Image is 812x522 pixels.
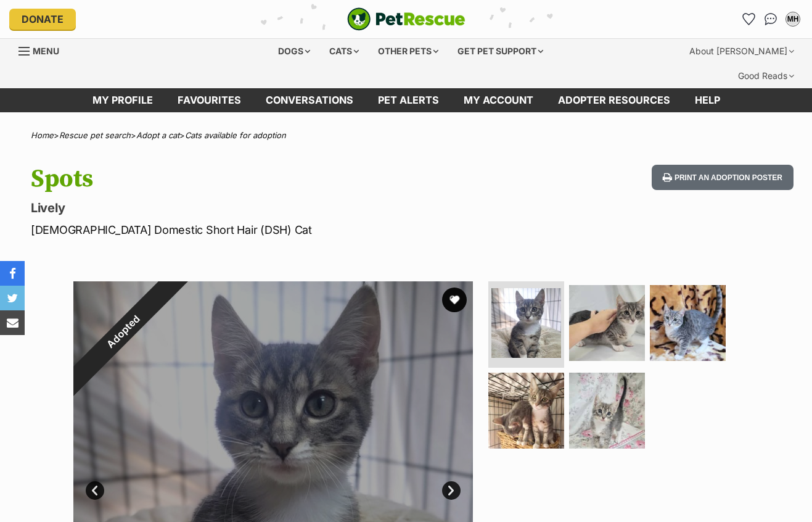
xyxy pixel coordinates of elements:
a: Next [442,481,461,500]
p: [DEMOGRAPHIC_DATA] Domestic Short Hair (DSH) Cat [31,222,496,238]
a: Home [31,130,54,140]
img: Photo of Spots [488,373,564,449]
a: Rescue pet search [59,130,131,140]
button: Print an adoption poster [652,165,794,190]
a: Favourites [739,9,758,29]
a: Conversations [761,9,781,29]
div: Good Reads [729,64,803,88]
div: Other pets [369,39,447,64]
span: Menu [33,46,59,56]
div: Adopted [45,253,201,409]
img: Photo of Spots [491,288,561,358]
div: Get pet support [449,39,552,64]
img: chat-41dd97257d64d25036548639549fe6c8038ab92f7586957e7f3b1b290dea8141.svg [765,13,777,25]
a: Menu [18,39,68,61]
a: Prev [86,481,104,500]
h1: Spots [31,165,496,193]
a: conversations [253,88,366,112]
img: Photo of Spots [569,373,645,449]
div: Cats [321,39,367,64]
a: My profile [80,88,165,112]
a: Donate [9,9,76,30]
div: MH [787,13,799,25]
ul: Account quick links [739,9,803,29]
img: Photo of Spots [569,285,645,361]
div: About [PERSON_NAME] [681,39,803,64]
a: Favourites [165,88,253,112]
img: Photo of Spots [650,285,726,361]
img: logo-cat-932fe2b9b8326f06289b0f2fb663e598f794de774fb13d1741a6617ecf9a85b4.svg [347,7,465,31]
a: Pet alerts [366,88,451,112]
button: My account [783,9,803,29]
button: favourite [442,288,467,312]
a: PetRescue [347,7,465,31]
div: Dogs [269,39,319,64]
a: Adopter resources [546,88,683,112]
a: Help [683,88,732,112]
a: Cats available for adoption [185,130,286,140]
p: Lively [31,199,496,217]
a: My account [451,88,546,112]
a: Adopt a cat [136,130,179,140]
